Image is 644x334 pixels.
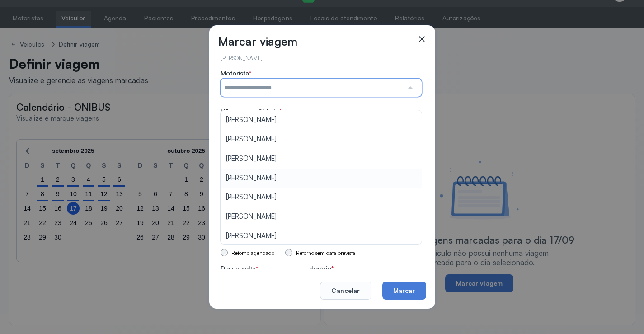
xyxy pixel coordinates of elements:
span: Cidade [258,108,282,116]
li: [PERSON_NAME] [221,207,422,226]
li: [PERSON_NAME] [221,188,422,207]
button: Marcar [382,282,426,300]
span: Motorista [221,69,251,77]
span: Retorno sem data prevista [296,249,355,256]
h3: Marcar viagem [218,34,298,48]
span: UF [221,108,231,116]
li: [PERSON_NAME] [221,149,422,169]
li: [PERSON_NAME] [221,169,422,188]
span: Retorno agendado [231,249,274,256]
li: [PERSON_NAME] [221,110,422,130]
span: Horário [309,264,331,272]
li: [PERSON_NAME] [221,130,422,149]
span: Dia da volta [221,264,258,273]
button: Cancelar [320,282,371,300]
div: [PERSON_NAME] [221,54,263,62]
li: [PERSON_NAME] [221,226,422,246]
